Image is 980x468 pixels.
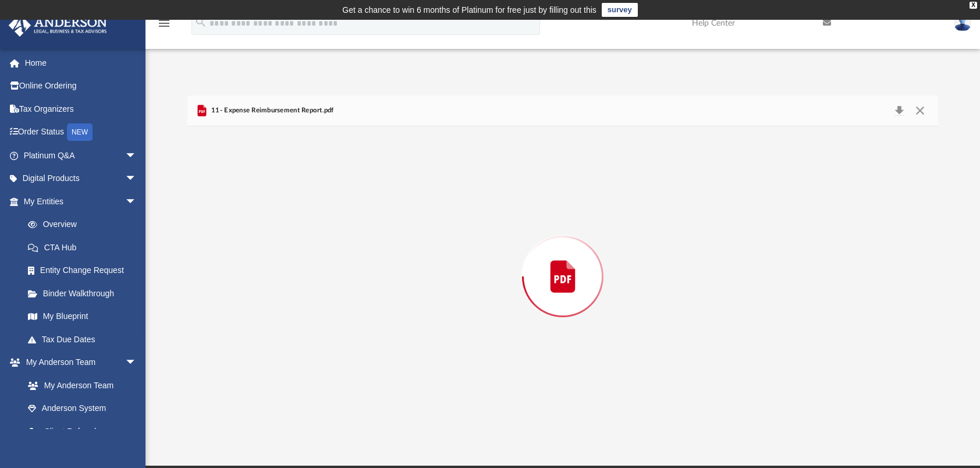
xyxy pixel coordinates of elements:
i: search [194,16,207,29]
a: My Entitiesarrow_drop_down [8,190,154,213]
a: Entity Change Request [16,259,154,282]
img: User Pic [954,15,971,31]
a: menu [157,22,171,30]
a: survey [602,3,638,17]
span: arrow_drop_down [125,167,148,191]
button: Close [910,102,931,119]
button: Download [889,102,910,119]
a: My Anderson Teamarrow_drop_down [8,351,148,374]
div: Preview [187,95,939,427]
a: Client Referrals [16,420,148,443]
a: Tax Due Dates [16,328,154,351]
div: Get a chance to win 6 months of Platinum for free just by filling out this [342,3,596,17]
span: arrow_drop_down [125,351,148,375]
a: Tax Organizers [8,97,154,120]
a: My Anderson Team [16,374,143,397]
a: Digital Productsarrow_drop_down [8,167,154,190]
span: arrow_drop_down [125,144,148,168]
a: Home [8,51,154,75]
span: arrow_drop_down [125,190,148,214]
a: Online Ordering [8,75,154,98]
a: Order StatusNEW [8,120,154,144]
div: close [970,2,977,9]
a: My Blueprint [16,305,148,328]
div: NEW [67,123,93,141]
a: CTA Hub [16,236,154,259]
a: Overview [16,213,154,236]
a: Binder Walkthrough [16,282,154,305]
img: Anderson Advisors Platinum Portal [5,14,111,37]
i: menu [157,16,171,30]
a: Platinum Q&Aarrow_drop_down [8,144,154,167]
span: 11- Expense Reimbursement Report.pdf [209,105,334,116]
a: Anderson System [16,397,148,420]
